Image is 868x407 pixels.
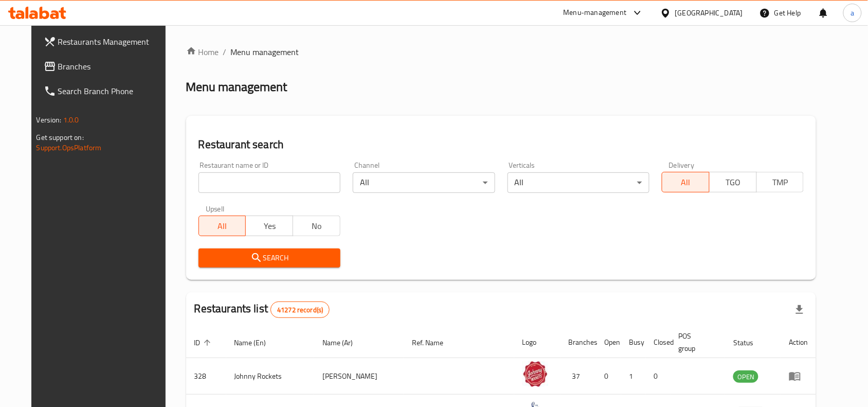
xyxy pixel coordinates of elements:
[271,305,329,315] span: 41272 record(s)
[203,219,242,234] span: All
[596,358,621,395] td: 0
[186,79,287,95] h2: Menu management
[245,216,293,236] button: Yes
[621,358,646,395] td: 1
[37,113,62,127] span: Version:
[733,337,767,349] span: Status
[522,361,548,387] img: Johnny Rockets
[198,249,340,268] button: Search
[733,370,758,383] div: OPEN
[789,370,808,382] div: Menu
[226,358,315,395] td: Johnny Rockets
[353,172,495,193] div: All
[787,297,812,322] div: Export file
[662,172,710,192] button: All
[412,337,457,349] span: Ref. Name
[679,330,713,355] span: POS group
[675,7,743,19] div: [GEOGRAPHIC_DATA]
[58,85,168,97] span: Search Branch Phone
[669,162,695,169] label: Delivery
[666,175,706,190] span: All
[231,46,299,58] span: Menu management
[186,358,226,395] td: 328
[198,137,804,152] h2: Restaurant search
[761,175,800,190] span: TMP
[250,219,289,234] span: Yes
[297,219,336,234] span: No
[851,7,854,19] span: a
[206,205,225,213] label: Upsell
[37,131,84,144] span: Get support on:
[270,302,330,318] div: Total records count
[646,358,671,395] td: 0
[194,337,214,349] span: ID
[646,327,671,358] th: Closed
[37,141,102,154] a: Support.OpsPlatform
[194,301,330,318] h2: Restaurants list
[781,327,816,358] th: Action
[756,172,804,192] button: TMP
[514,327,560,358] th: Logo
[733,371,758,383] span: OPEN
[564,7,627,19] div: Menu-management
[35,54,176,79] a: Branches
[560,358,596,395] td: 37
[314,358,404,395] td: [PERSON_NAME]
[198,216,246,236] button: All
[234,337,280,349] span: Name (En)
[186,46,219,58] a: Home
[596,327,621,358] th: Open
[293,216,340,236] button: No
[198,172,340,193] input: Search for restaurant name or ID..
[63,113,79,127] span: 1.0.0
[709,172,757,192] button: TGO
[58,36,168,48] span: Restaurants Management
[714,175,753,190] span: TGO
[322,337,366,349] span: Name (Ar)
[35,29,176,54] a: Restaurants Management
[35,79,176,103] a: Search Branch Phone
[223,46,227,58] li: /
[621,327,646,358] th: Busy
[207,252,332,264] span: Search
[58,60,168,73] span: Branches
[186,46,817,58] nav: breadcrumb
[508,172,649,193] div: All
[560,327,596,358] th: Branches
